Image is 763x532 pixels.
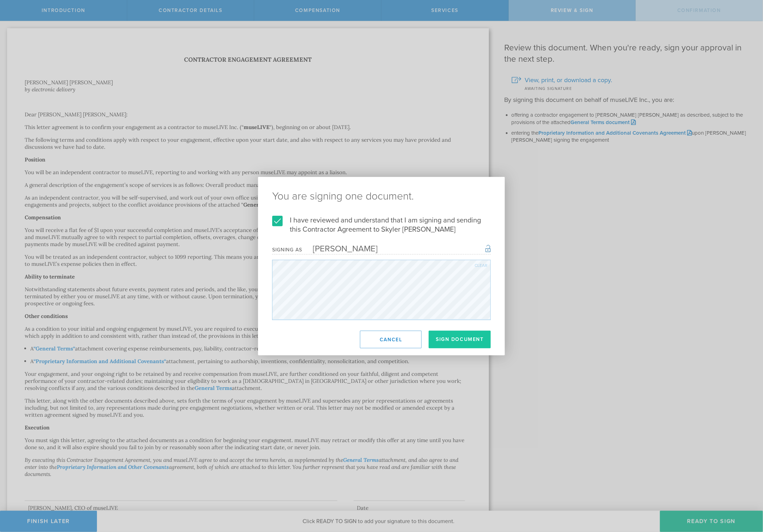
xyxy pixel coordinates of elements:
[272,216,491,234] label: I have reviewed and understand that I am signing and sending this Contractor Agreement to Skyler ...
[302,244,378,254] div: [PERSON_NAME]
[429,331,491,348] button: Sign Document
[728,477,763,511] iframe: Chat Widget
[272,191,491,202] ng-pluralize: You are signing one document.
[360,331,422,348] button: Cancel
[272,247,302,253] div: Signing as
